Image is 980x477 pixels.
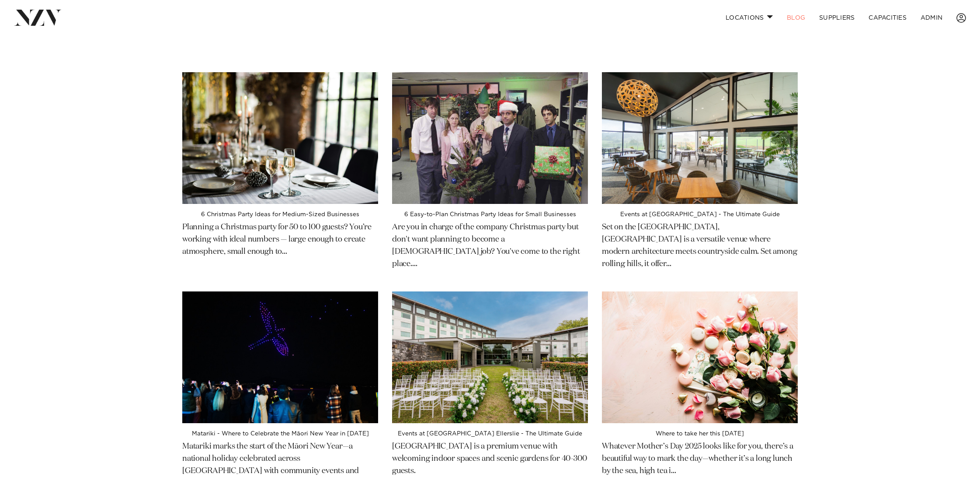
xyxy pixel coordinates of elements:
p: Are you in charge of the company Christmas party but don't want planning to become a [DEMOGRAPHIC... [392,218,588,270]
h4: Events at [GEOGRAPHIC_DATA] - The Ultimate Guide [602,211,798,218]
h4: Where to take her this [DATE] [602,430,798,437]
img: Where to take her this Mother's Day [602,291,798,423]
img: nzv-logo.png [14,10,62,25]
p: Planning a Christmas party for 50 to 100 guests? You’re working with ideal numbers — large enough... [182,218,378,258]
a: 6 Easy-to-Plan Christmas Party Ideas for Small Businesses 6 Easy-to-Plan Christmas Party Ideas fo... [392,72,588,281]
a: SUPPLIERS [812,8,862,27]
a: ADMIN [914,8,949,27]
a: Events at Wainui Golf Club - The Ultimate Guide Events at [GEOGRAPHIC_DATA] - The Ultimate Guide ... [602,72,798,281]
a: 6 Christmas Party Ideas for Medium-Sized Businesses 6 Christmas Party Ideas for Medium-Sized Busi... [182,72,378,269]
a: Capacities [862,8,914,27]
img: 6 Easy-to-Plan Christmas Party Ideas for Small Businesses [392,72,588,204]
h4: Events at [GEOGRAPHIC_DATA] Ellerslie - The Ultimate Guide [392,430,588,437]
p: Set on the [GEOGRAPHIC_DATA], [GEOGRAPHIC_DATA] is a versatile venue where modern architecture me... [602,218,798,270]
img: 6 Christmas Party Ideas for Medium-Sized Businesses [182,72,378,204]
img: Events at Wainui Golf Club - The Ultimate Guide [602,72,798,204]
img: Matariki - Where to Celebrate the Māori New Year in 2025 [182,291,378,423]
img: Events at Novotel Auckland Ellerslie - The Ultimate Guide [392,291,588,423]
a: Locations [719,8,780,27]
h4: 6 Easy-to-Plan Christmas Party Ideas for Small Businesses [392,211,588,218]
a: BLOG [780,8,812,27]
h4: Matariki - Where to Celebrate the Māori New Year in [DATE] [182,430,378,437]
h4: 6 Christmas Party Ideas for Medium-Sized Businesses [182,211,378,218]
